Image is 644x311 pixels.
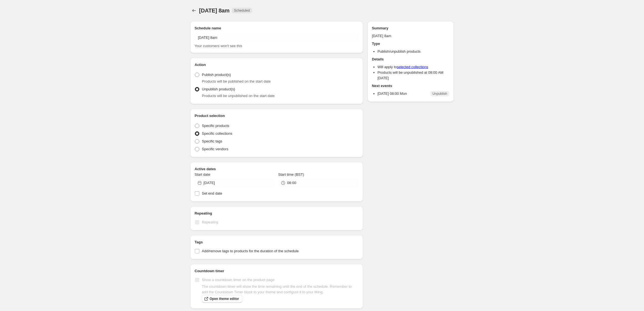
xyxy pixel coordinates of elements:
span: Unpublish [432,91,447,96]
span: Products will be unpublished on the start date [202,94,275,98]
h2: Action [195,62,359,68]
span: Repeating [202,220,218,224]
li: Will apply to [378,64,449,70]
span: Add/remove tags to products for the duration of the schedule [202,249,299,253]
span: Unpublish product(s) [202,87,235,91]
a: selected collections [397,65,428,69]
h2: Tags [195,239,359,245]
span: Open theme editor [210,297,239,301]
span: Publish product(s) [202,73,231,77]
span: Scheduled [234,8,250,13]
span: Set end date [202,191,222,195]
a: Open theme editor [202,295,242,303]
h2: Repeating [195,211,359,216]
span: Start date [195,172,210,177]
span: Your customers won't see this [195,44,242,48]
h2: Type [372,41,449,47]
span: Specific products [202,124,229,128]
span: Specific vendors [202,147,228,151]
li: Publish/unpublish products [378,49,449,54]
span: Start time (BST) [278,172,304,177]
p: [DATE] 08:00 Mon [378,91,407,96]
span: Specific collections [202,131,232,136]
span: Products will be published on the start date [202,79,271,83]
p: [DATE] 8am [372,33,449,39]
h2: Countdown timer [195,268,359,274]
h2: Details [372,57,449,62]
span: [DATE] 8am [199,7,230,14]
h2: Product selection [195,113,359,119]
span: Specific tags [202,139,222,143]
h2: Summary [372,26,449,31]
h2: Next events [372,83,449,89]
li: Products will be unpublished at 08:00 AM [DATE] [378,70,449,81]
h2: Schedule name [195,26,359,31]
span: Show a countdown timer on the product page [202,278,275,282]
p: The countdown timer will show the time remaining until the end of the schedule. Remember to add t... [202,284,359,295]
button: Schedules [190,7,198,14]
h2: Active dates [195,166,359,172]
